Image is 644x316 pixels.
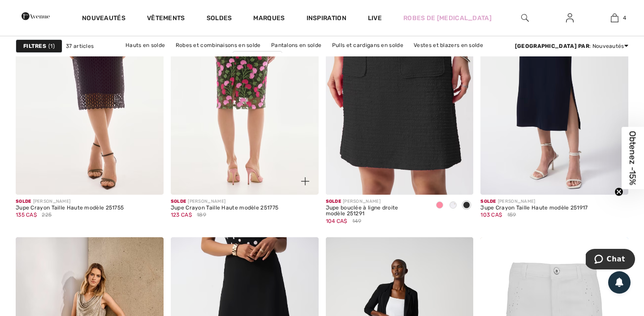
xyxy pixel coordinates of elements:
[301,177,309,185] img: plus_v2.svg
[16,198,124,205] div: [PERSON_NAME]
[460,198,473,213] div: Black
[307,14,346,24] span: Inspiration
[171,39,265,51] a: Robes et combinaisons en solde
[368,13,382,23] a: Live
[480,205,588,211] div: Jupe Crayon Taille Haute modèle 251917
[42,211,52,219] span: 225
[521,13,529,23] img: recherche
[207,14,232,24] a: Soldes
[48,42,55,50] span: 1
[267,39,326,51] a: Pantalons en solde
[586,249,635,271] iframe: Ouvre un widget dans lequel vous pouvez chatter avec l’un de nos agents
[352,217,361,225] span: 149
[559,13,581,24] a: Se connecter
[16,199,31,204] span: Solde
[326,199,341,204] span: Solde
[433,198,446,213] div: Pink
[171,198,278,205] div: [PERSON_NAME]
[284,51,376,63] a: Vêtements d'extérieur en solde
[628,131,638,185] span: Obtenez -15%
[446,198,460,213] div: Off White
[614,188,623,196] button: Close teaser
[22,7,50,25] img: 1ère Avenue
[16,205,124,211] div: Jupe Crayon Taille Haute modèle 251755
[326,205,426,218] div: Jupe bouclée à ligne droite modèle 251291
[147,14,185,24] a: Vêtements
[623,14,626,22] span: 4
[16,212,37,218] span: 135 CA$
[121,39,169,51] a: Hauts en solde
[23,42,46,50] strong: Filtres
[480,212,502,218] span: 103 CA$
[171,199,186,204] span: Solde
[515,42,628,50] div: : Nouveautés
[197,211,206,219] span: 189
[507,211,516,219] span: 159
[409,39,488,51] a: Vestes et blazers en solde
[328,39,408,51] a: Pulls et cardigans en solde
[326,218,347,224] span: 104 CA$
[66,42,94,50] span: 37 articles
[515,43,589,49] strong: [GEOGRAPHIC_DATA] par
[233,51,282,64] a: Jupes en solde
[403,13,492,23] a: Robes de [MEDICAL_DATA]
[592,13,636,23] a: 4
[480,199,496,204] span: Solde
[566,13,574,23] img: Mes infos
[82,14,125,24] a: Nouveautés
[253,14,285,24] a: Marques
[171,205,278,211] div: Jupe Crayon Taille Haute modèle 251775
[171,212,192,218] span: 123 CA$
[622,127,644,189] div: Obtenez -15%Close teaser
[611,13,618,23] img: Mon panier
[326,198,426,205] div: [PERSON_NAME]
[480,198,588,205] div: [PERSON_NAME]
